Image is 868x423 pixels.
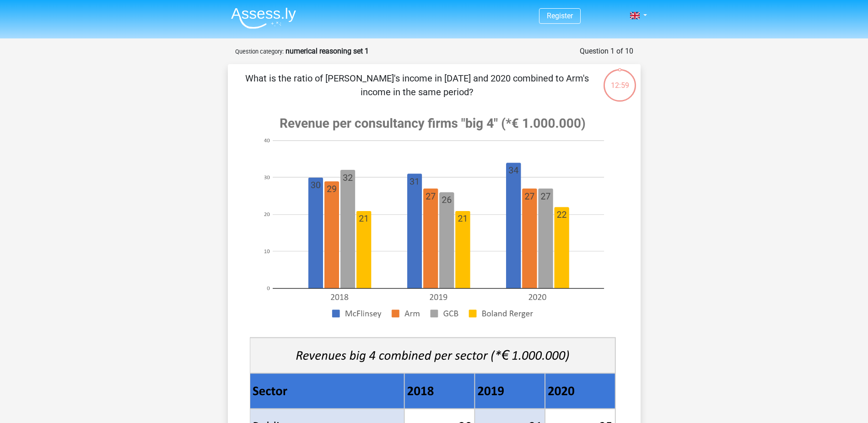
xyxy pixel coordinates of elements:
[231,7,296,29] img: Assessly
[603,68,637,91] div: 12:59
[235,48,284,55] small: Question category:
[580,46,633,57] div: Question 1 of 10
[286,47,369,55] strong: numerical reasoning set 1
[547,11,573,20] a: Register
[243,71,592,99] p: What is the ratio of [PERSON_NAME]'s income in [DATE] and 2020 combined to Arm's income in the sa...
